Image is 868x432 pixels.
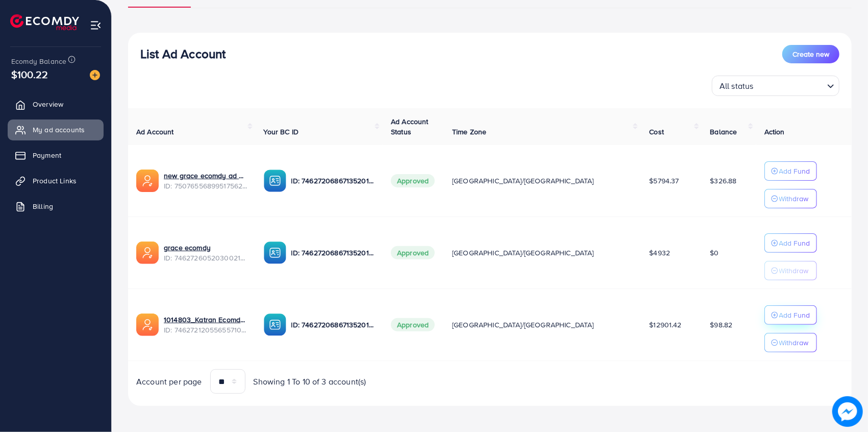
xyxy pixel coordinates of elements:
p: Withdraw [779,265,809,277]
img: menu [90,19,102,31]
span: Your BC ID [264,127,299,137]
a: Product Links [8,171,104,191]
img: ic-ba-acc.ded83a64.svg [264,242,286,264]
span: $326.88 [710,176,737,186]
a: My ad accounts [8,119,104,140]
span: Overview [33,99,63,109]
img: ic-ba-acc.ded83a64.svg [264,314,286,336]
img: logo [10,14,79,30]
p: ID: 7462720686713520129 [291,175,375,187]
img: ic-ads-acc.e4c84228.svg [136,170,159,192]
span: ID: 7462726052030021648 [164,253,247,263]
span: Approved [391,318,435,331]
span: Balance [710,127,737,137]
span: Action [764,127,785,137]
img: image [90,70,100,80]
p: ID: 7462720686713520129 [291,247,375,259]
p: Withdraw [779,193,809,205]
span: Ecomdy Balance [11,56,66,66]
button: Add Fund [764,305,817,325]
span: Approved [391,174,435,187]
span: $100.22 [11,67,48,82]
span: $4932 [649,248,670,258]
div: <span class='underline'>new grace ecomdy ad account 7507655689951756295</span></br>75076556899517... [164,171,247,191]
img: image [832,396,863,427]
p: ID: 7462720686713520129 [291,319,375,331]
a: 1014803_Katran Ecomdy_1737550187031 [164,315,247,325]
h3: List Ad Account [140,46,226,61]
span: Product Links [33,176,77,186]
span: Showing 1 To 10 of 3 account(s) [254,376,366,388]
img: ic-ads-acc.e4c84228.svg [136,314,159,336]
a: Payment [8,145,104,165]
div: <span class='underline'>grace ecomdy</span></br>7462726052030021648 [164,243,247,263]
button: Add Fund [764,161,817,181]
img: ic-ba-acc.ded83a64.svg [264,170,286,192]
span: [GEOGRAPHIC_DATA]/[GEOGRAPHIC_DATA] [452,176,594,186]
span: $0 [710,248,719,258]
button: Withdraw [764,261,817,280]
span: Ad Account Status [391,116,429,137]
a: new grace ecomdy ad account 7507655689951756295 [164,171,247,181]
a: Billing [8,196,104,217]
span: $98.82 [710,320,733,330]
div: Search for option [712,76,839,96]
span: $5794.37 [649,176,679,186]
button: Add Fund [764,233,817,253]
span: All status [717,79,756,93]
span: [GEOGRAPHIC_DATA]/[GEOGRAPHIC_DATA] [452,320,594,330]
span: Ad Account [136,127,174,137]
a: grace ecomdy [164,243,247,253]
div: <span class='underline'>1014803_Katran Ecomdy_1737550187031</span></br>7462721205565571073 [164,315,247,335]
button: Withdraw [764,333,817,352]
button: Withdraw [764,189,817,208]
span: $12901.42 [649,320,681,330]
span: Cost [649,127,664,137]
button: Create new [782,45,839,63]
input: Search for option [757,77,823,93]
p: Withdraw [779,337,809,349]
span: Create new [792,49,829,59]
span: Account per page [136,376,202,388]
a: Overview [8,94,104,114]
span: Time Zone [452,127,486,137]
span: ID: 7507655689951756295 [164,181,247,191]
span: Payment [33,150,61,160]
p: Add Fund [779,309,810,321]
span: Billing [33,201,53,211]
span: My ad accounts [33,125,85,135]
p: Add Fund [779,165,810,177]
img: ic-ads-acc.e4c84228.svg [136,242,159,264]
span: Approved [391,246,435,259]
span: ID: 7462721205565571073 [164,325,247,335]
span: [GEOGRAPHIC_DATA]/[GEOGRAPHIC_DATA] [452,248,594,258]
p: Add Fund [779,237,810,249]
